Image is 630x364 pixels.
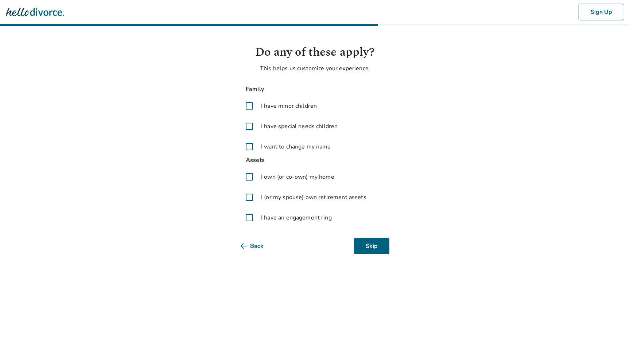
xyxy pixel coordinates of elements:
span: I have an engagement ring [261,213,332,222]
span: I want to change my name [261,142,331,151]
button: Back [241,238,275,254]
button: Skip [354,238,389,254]
img: Hello Divorce Logo [6,5,64,19]
span: Family [241,84,389,94]
h1: Do any of these apply? [241,44,389,61]
p: This helps us customize your experience. [241,64,389,73]
span: I have minor children [261,102,317,110]
span: Assets [241,155,389,165]
span: I have special needs children [261,122,338,131]
iframe: Chat Widget [594,329,630,364]
button: Sign Up [579,4,624,20]
span: I (or my spouse) own retirement assets [261,193,366,202]
span: I own (or co-own) my home [261,173,334,181]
